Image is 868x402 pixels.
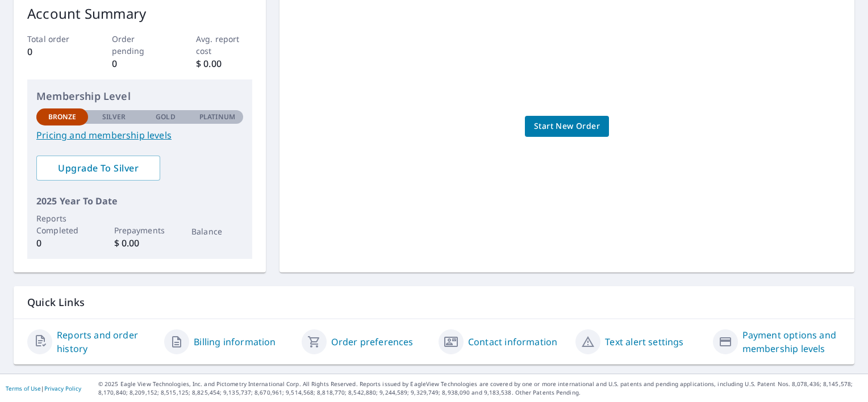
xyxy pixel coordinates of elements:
a: Text alert settings [605,335,683,349]
a: Contact information [468,335,557,349]
a: Order preferences [331,335,414,349]
a: Payment options and membership levels [742,328,841,355]
p: Order pending [112,33,168,57]
a: Pricing and membership levels [36,128,243,142]
p: Total order [27,33,84,45]
p: $ 0.00 [196,57,252,70]
p: Platinum [199,112,235,122]
p: Balance [191,225,243,237]
p: Reports Completed [36,212,88,236]
p: Silver [102,112,126,122]
a: Billing information [194,335,276,349]
p: © 2025 Eagle View Technologies, Inc. and Pictometry International Corp. All Rights Reserved. Repo... [98,380,862,397]
p: 0 [36,236,88,250]
a: Start New Order [525,116,609,137]
a: Upgrade To Silver [36,156,160,181]
a: Reports and order history [57,328,155,355]
a: Terms of Use [6,384,41,392]
p: Avg. report cost [196,33,252,57]
p: Bronze [48,112,77,122]
p: | [6,385,81,392]
span: Upgrade To Silver [45,162,151,174]
p: Account Summary [27,3,252,24]
p: Membership Level [36,89,243,104]
p: Gold [156,112,175,122]
span: Start New Order [534,119,600,133]
p: Quick Links [27,295,841,309]
p: 2025 Year To Date [36,194,243,208]
p: 0 [27,45,84,58]
p: Prepayments [114,224,166,236]
a: Privacy Policy [44,384,81,392]
p: $ 0.00 [114,236,166,250]
p: 0 [112,57,168,70]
